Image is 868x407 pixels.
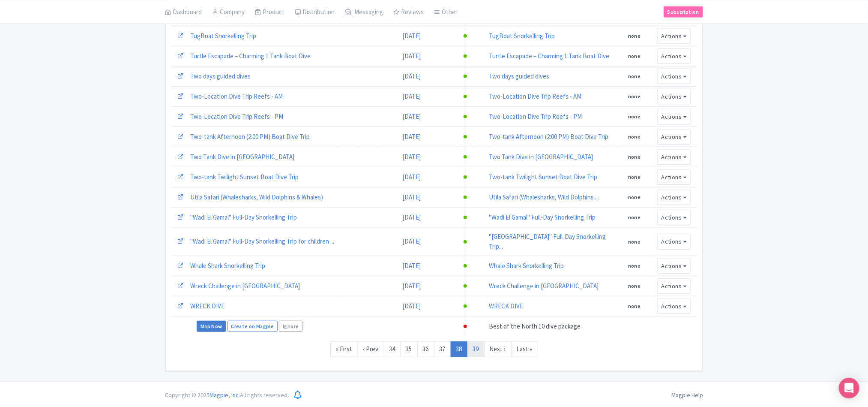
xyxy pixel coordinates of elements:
button: none [624,131,644,142]
a: [DATE] [403,52,421,60]
a: [DATE] [403,173,421,181]
a: [DATE] [403,237,421,245]
a: [DATE] [403,213,421,221]
button: none [624,111,644,122]
a: Wreck Challenge in [GEOGRAPHIC_DATA] [190,282,300,290]
button: none [624,30,644,42]
a: 38 [451,341,468,357]
div: Copyright © 2025 All rights reserved. [160,391,294,400]
a: WRECK DIVE [489,302,523,310]
td: Best of the North 10 dive package [489,317,618,337]
button: Actions [657,298,691,314]
a: Wreck Challenge in [GEOGRAPHIC_DATA] [489,282,599,290]
a: Two-Location Dive Trip Reefs - AM [190,92,283,100]
a: Two-tank Twilight Sunset Boat Dive Trip [489,173,597,181]
button: Actions [657,109,691,125]
a: 39 [467,341,485,357]
button: Actions [657,258,691,274]
a: Two-tank Afternoon (2:00 PM) Boat Dive Trip [190,133,310,141]
a: "Wadi El Gamal" Full-Day Snorkelling Trip [190,213,297,221]
a: Turtle Escapade – Charming 1 Tank Boat Dive [489,52,609,60]
a: Two Tank Dive in [GEOGRAPHIC_DATA] [489,153,593,161]
a: Two-Location Dive Trip Reefs - AM [489,92,581,100]
a: Whale Shark Snorkelling Trip [190,262,265,270]
button: none [624,172,644,183]
a: « First [330,341,358,357]
button: Actions [657,234,691,250]
button: Actions [657,149,691,165]
button: none [624,51,644,62]
button: Actions [657,210,691,226]
button: none [624,192,644,203]
a: [DATE] [403,262,421,270]
button: Actions [657,129,691,145]
a: TugBoat Snorkelling Trip [190,32,256,40]
button: none [624,236,644,247]
a: Two Tank Dive in [GEOGRAPHIC_DATA] [190,153,294,161]
a: [DATE] [403,72,421,80]
a: Ignore [279,321,302,332]
span: Magpie, Inc. [210,391,240,399]
a: 37 [434,341,451,357]
a: Last » [511,341,538,357]
a: [DATE] [403,153,421,161]
button: Actions [657,48,691,64]
button: none [624,71,644,82]
button: Actions [657,89,691,105]
a: TugBoat Snorkelling Trip [489,32,555,40]
a: ‹ Prev [358,341,384,357]
a: Two-tank Twilight Sunset Boat Dive Trip [190,173,299,181]
button: Actions [657,278,691,294]
a: [DATE] [403,112,421,121]
button: none [624,301,644,312]
a: [DATE] [403,193,421,201]
a: WRECK DIVE [190,302,224,310]
button: none [624,280,644,292]
a: Utila Safari (Whalesharks, Wild Dolphins ... [489,193,599,201]
a: 36 [417,341,434,357]
a: [DATE] [403,32,421,40]
a: "[GEOGRAPHIC_DATA]" Full-Day Snorkelling Trip... [489,232,606,250]
a: "Wadi El Gamal" Full-Day Snorkelling Trip for children ... [190,237,334,245]
a: [DATE] [403,133,421,141]
a: Two-Location Dive Trip Reefs - PM [489,112,582,121]
a: [DATE] [403,92,421,100]
a: Two days guided dives [190,72,251,80]
a: Turtle Escapade – Charming 1 Tank Boat Dive [190,52,311,60]
a: 35 [401,341,418,357]
button: none [624,91,644,102]
a: Map Now [197,321,226,332]
button: Actions [657,69,691,84]
button: Actions [657,190,691,205]
a: Two-tank Afternoon (2:00 PM) Boat Dive Trip [489,133,608,141]
a: Create on Magpie [227,321,278,332]
button: none [624,212,644,223]
a: Two days guided dives [489,72,549,80]
button: none [624,260,644,271]
a: Whale Shark Snorkelling Trip [489,262,564,270]
button: Actions [657,169,691,185]
a: Two-Location Dive Trip Reefs - PM [190,112,283,121]
div: Open Intercom Messenger [839,378,859,398]
button: Actions [657,28,691,44]
button: none [624,151,644,163]
a: [DATE] [403,302,421,310]
a: Next › [484,341,512,357]
a: Magpie Help [671,391,703,399]
a: 34 [384,341,401,357]
a: "Wadi El Gamal" Full-Day Snorkelling Trip [489,213,596,221]
a: Utila Safari (Whalesharks, Wild Dolphins & Whales) [190,193,323,201]
a: [DATE] [403,282,421,290]
a: Subscription [664,6,703,17]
